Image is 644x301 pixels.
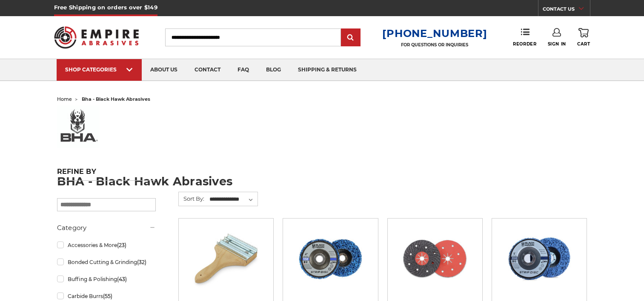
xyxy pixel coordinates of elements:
[289,59,365,81] a: shipping & returns
[65,66,133,73] div: SHOP CATEGORIES
[103,293,112,299] span: (55)
[382,27,487,40] a: [PHONE_NUMBER]
[548,41,566,47] span: Sign In
[179,192,204,205] label: Sort By:
[57,238,156,253] a: Accessories & More
[296,224,364,292] img: 4" x 5/8" easy strip and clean discs
[342,29,359,46] input: Submit
[382,42,487,48] p: FOR QUESTIONS OR INQUIRIES
[505,224,573,292] img: blue clean and strip disc
[186,59,229,81] a: contact
[401,224,469,292] img: 7" x 7/8" Silicon Carbide Semi Flex Disc
[142,59,186,81] a: about us
[513,41,536,47] span: Reorder
[117,242,126,248] span: (23)
[82,96,150,102] span: bha - black hawk abrasives
[543,4,590,16] a: CONTACT US
[57,96,72,102] a: home
[208,193,258,206] select: Sort By:
[577,28,590,47] a: Cart
[577,41,590,47] span: Cart
[229,59,258,81] a: faq
[117,276,127,282] span: (43)
[513,28,536,46] a: Reorder
[57,176,587,187] h1: BHA - Black Hawk Abrasives
[57,168,156,181] h5: Refine by
[57,272,156,287] a: Buffing & Polishing
[137,259,146,265] span: (32)
[57,223,156,233] h5: Category
[192,224,260,292] img: 8 inch single handle buffing wheel rake
[258,59,289,81] a: blog
[57,105,100,148] img: bha%20logo_1578506219__73569.original.jpg
[54,21,139,54] img: Empire Abrasives
[57,255,156,270] a: Bonded Cutting & Grinding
